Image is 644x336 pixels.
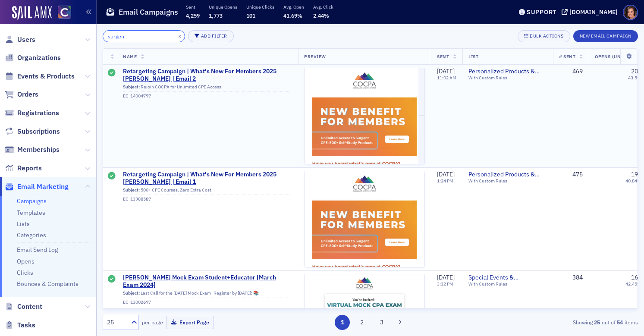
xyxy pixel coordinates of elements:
div: 25 [107,318,126,327]
a: Reports [5,163,42,173]
a: Special Events & Announcements [468,274,547,282]
span: Reports [17,163,42,173]
a: Personalized Products & Events [468,68,547,75]
a: Lists [17,220,30,228]
span: Users [17,35,35,44]
label: per page [142,318,163,326]
span: 101 [246,12,255,19]
div: EC-13988587 [123,196,292,202]
a: Bounces & Complaints [17,280,79,288]
button: 3 [374,315,389,330]
span: 4,259 [186,12,200,19]
time: 1:24 PM [437,178,453,184]
a: Retargeting Campaign | What's New For Members 2025 [PERSON_NAME] | Email 1 [123,171,292,186]
div: [DOMAIN_NAME] [569,8,618,16]
div: 43.5% [628,75,641,81]
a: Organizations [5,53,61,63]
a: New Email Campaign [573,31,638,39]
a: Tasks [5,320,35,330]
div: Rejoin COCPA for Unlimited CPE Access [123,84,292,92]
div: EC-13002697 [123,299,292,305]
input: Search… [103,30,185,42]
a: Email Send Log [17,246,58,254]
div: 500+ CPE Courses. Zero Extra Cost. [123,187,292,195]
span: [DATE] [437,67,455,75]
a: Memberships [5,145,60,154]
div: 475 [559,171,583,179]
span: Profile [623,5,638,20]
span: Events & Products [17,72,75,81]
div: 194 [631,171,641,179]
span: Email Marketing [17,182,69,192]
div: With Custom Rules [468,178,547,184]
time: 11:02 AM [437,75,456,81]
span: Content [17,302,42,311]
p: Sent [186,4,200,10]
p: Unique Opens [209,4,237,10]
a: Templates [17,209,45,217]
a: Email Marketing [5,182,69,192]
span: Memberships [17,145,60,154]
span: 2.44% [313,12,329,19]
span: Subject: [123,290,140,296]
div: With Custom Rules [468,281,547,287]
span: [PERSON_NAME] Mock Exam Student+Educator [March Exam 2024] [123,274,292,289]
span: Subject: [123,84,140,90]
button: Add Filter [188,30,234,42]
span: Preview [304,53,326,60]
button: 1 [335,315,350,330]
p: Avg. Click [313,4,333,10]
div: 384 [559,274,583,282]
span: [DATE] [437,273,455,281]
time: 3:32 PM [437,281,453,287]
p: Avg. Open [283,4,304,10]
span: List [468,53,478,60]
div: EC-14004797 [123,93,292,99]
strong: 54 [616,318,625,326]
a: Campaigns [17,197,47,205]
img: SailAMX [12,6,52,20]
span: Subject: [123,187,140,193]
div: 163 [631,274,641,282]
div: Last Call for the [DATE] Mock Exam- Register by [DATE]! 📚 [123,290,292,298]
span: Opens (Unique) [595,53,634,60]
span: Orders [17,90,38,99]
button: [DOMAIN_NAME] [562,9,621,15]
div: 469 [559,68,583,75]
a: Subscriptions [5,127,60,136]
img: SailAMX [58,6,71,19]
a: Orders [5,90,38,99]
p: Unique Clicks [246,4,274,10]
span: 1,773 [209,12,223,19]
div: Support [527,8,556,16]
h1: Email Campaigns [119,7,178,17]
a: Clicks [17,269,33,276]
a: Registrations [5,108,59,118]
span: 41.69% [283,12,302,19]
button: Bulk Actions [518,30,570,42]
div: With Custom Rules [468,75,547,81]
span: Sent [437,53,449,60]
a: Opens [17,257,35,265]
div: Showing out of items [465,318,638,326]
div: Sent [108,69,116,78]
span: [DATE] [437,170,455,178]
a: Content [5,302,42,311]
span: # Sent [559,53,575,60]
button: × [176,32,184,40]
span: Tasks [17,320,35,330]
a: Retargeting Campaign | What's New For Members 2025 [PERSON_NAME] | Email 2 [123,68,292,83]
a: View Homepage [52,6,71,20]
button: Export Page [166,316,214,329]
button: New Email Campaign [573,30,638,42]
a: Personalized Products & Events [468,171,547,179]
div: Sent [108,172,116,181]
a: Users [5,35,35,44]
span: Organizations [17,53,61,63]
